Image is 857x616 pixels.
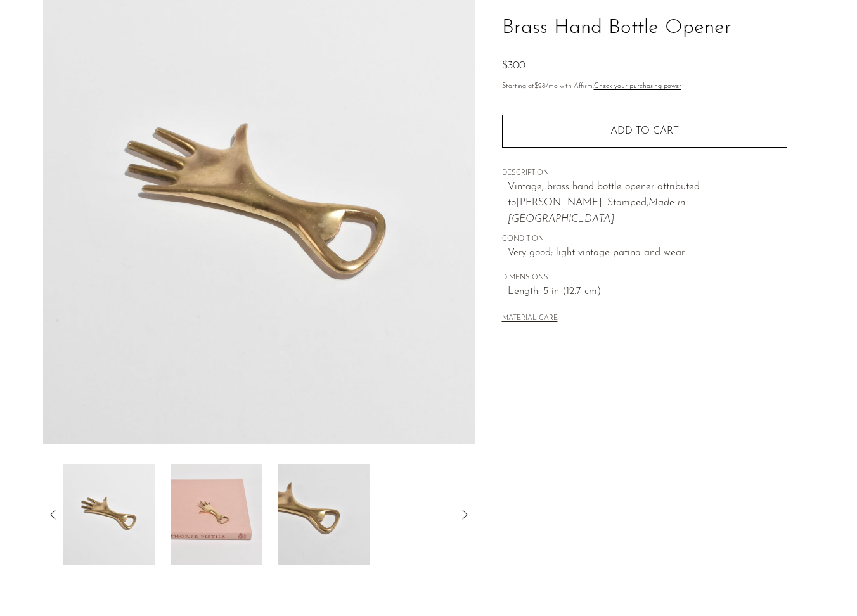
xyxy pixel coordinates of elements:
span: DESCRIPTION [502,168,787,179]
img: Brass Hand Bottle Opener [63,464,155,565]
span: $300 [502,61,525,71]
p: Starting at /mo with Affirm. [502,81,787,93]
span: Length: 5 in (12.7 cm) [508,284,787,300]
span: CONDITION [502,234,787,245]
span: Add to cart [610,126,679,136]
p: Vintage, brass hand bottle opener attributed to [PERSON_NAME]. Stamped, [508,179,787,228]
button: MATERIAL CARE [502,314,558,324]
img: Brass Hand Bottle Opener [278,464,370,565]
span: $28 [534,83,546,90]
button: Add to cart [502,115,787,148]
a: Check your purchasing power - Learn more about Affirm Financing (opens in modal) [594,83,681,90]
h1: Brass Hand Bottle Opener [502,12,787,44]
img: Brass Hand Bottle Opener [171,464,262,565]
span: DIMENSIONS [502,273,787,284]
span: Very good; light vintage patina and wear. [508,245,787,262]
